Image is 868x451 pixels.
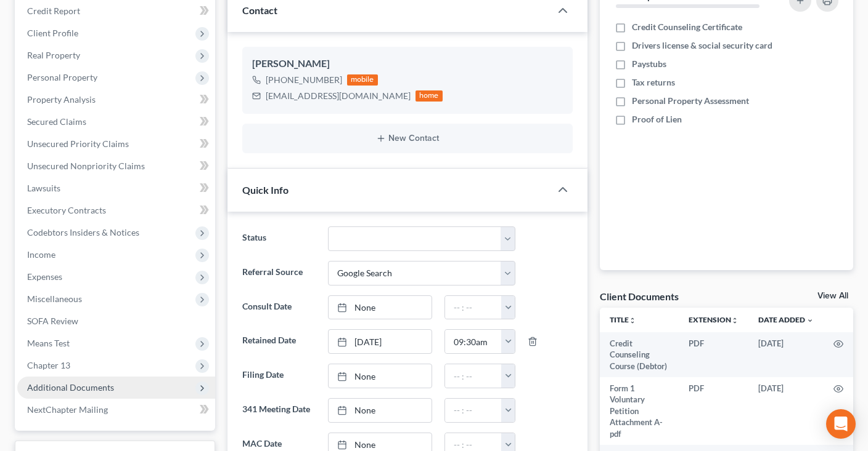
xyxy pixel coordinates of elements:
[27,271,62,282] span: Expenses
[748,332,824,377] td: [DATE]
[236,398,322,423] label: 341 Meeting Date
[17,399,215,421] a: NextChapter Mailing
[27,249,55,260] span: Income
[445,399,502,422] input: -- : --
[817,292,848,300] a: View All
[445,364,502,388] input: -- : --
[27,94,96,105] span: Property Analysis
[27,28,78,38] span: Client Profile
[27,50,80,60] span: Real Property
[679,377,748,445] td: PDF
[17,133,215,155] a: Unsecured Priority Claims
[236,295,322,320] label: Consult Date
[748,377,824,445] td: [DATE]
[242,4,277,16] span: Contact
[17,89,215,111] a: Property Analysis
[27,360,70,370] span: Chapter 13
[600,377,679,445] td: Form 1 Voluntary Petition Attachment A-pdf
[17,177,215,199] a: Lawsuits
[329,399,432,422] a: None
[27,116,86,127] span: Secured Claims
[236,226,322,251] label: Status
[329,296,432,319] a: None
[236,329,322,354] label: Retained Date
[679,332,748,377] td: PDF
[689,315,739,324] a: Extensionunfold_more
[27,161,145,171] span: Unsecured Nonpriority Claims
[27,72,97,82] span: Personal Property
[445,330,502,353] input: -- : --
[236,364,322,388] label: Filing Date
[27,183,60,193] span: Lawsuits
[27,227,139,237] span: Codebtors Insiders & Notices
[600,290,679,303] div: Client Documents
[347,74,378,86] div: mobile
[236,261,322,285] label: Referral Source
[27,205,106,215] span: Executory Contracts
[632,21,742,33] span: Credit Counseling Certificate
[600,332,679,377] td: Credit Counseling Course (Debtor)
[17,155,215,177] a: Unsecured Nonpriority Claims
[27,138,129,149] span: Unsecured Priority Claims
[632,39,772,52] span: Drivers license & social security card
[27,316,78,326] span: SOFA Review
[27,338,70,348] span: Means Test
[610,315,636,324] a: Titleunfold_more
[17,111,215,133] a: Secured Claims
[806,317,814,324] i: expand_more
[826,409,856,439] div: Open Intercom Messenger
[731,317,739,324] i: unfold_more
[629,317,636,324] i: unfold_more
[266,74,342,86] div: [PHONE_NUMBER]
[329,330,432,353] a: [DATE]
[632,95,749,107] span: Personal Property Assessment
[252,134,563,143] button: New Contact
[27,382,114,393] span: Additional Documents
[242,184,289,196] span: Quick Info
[632,76,675,89] span: Tax returns
[632,58,666,70] span: Paystubs
[27,6,80,16] span: Credit Report
[416,90,443,102] div: home
[17,199,215,222] a: Executory Contracts
[329,364,432,388] a: None
[27,293,82,304] span: Miscellaneous
[445,296,502,319] input: -- : --
[266,90,411,102] div: [EMAIL_ADDRESS][DOMAIN_NAME]
[252,57,563,71] div: [PERSON_NAME]
[632,113,682,126] span: Proof of Lien
[758,315,814,324] a: Date Added expand_more
[17,310,215,332] a: SOFA Review
[27,404,108,415] span: NextChapter Mailing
